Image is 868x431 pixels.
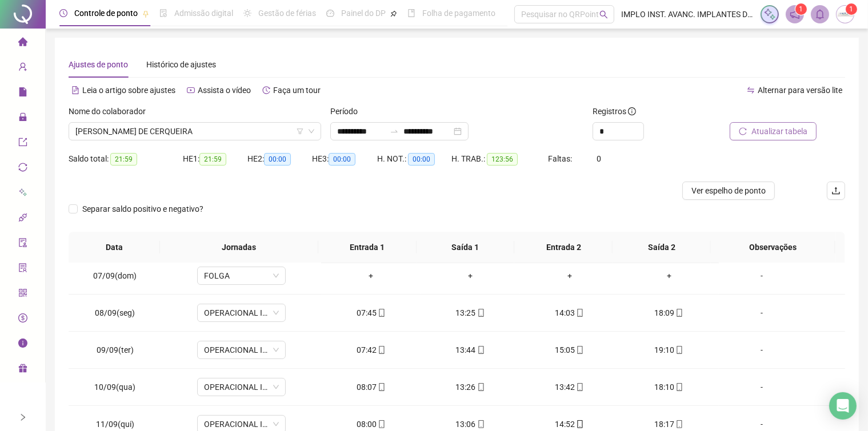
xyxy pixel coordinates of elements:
[720,241,826,253] span: Observações
[377,309,386,317] span: mobile
[751,125,807,138] span: Atualizar tabela
[18,82,27,105] span: file
[747,86,755,94] span: swap
[599,10,608,19] span: search
[258,9,316,18] span: Gestão de férias
[476,420,485,428] span: mobile
[264,153,291,166] span: 00:00
[159,9,167,17] span: file-done
[318,232,417,263] th: Entrada 1
[377,346,386,354] span: mobile
[674,420,683,428] span: mobile
[18,283,27,306] span: qrcode
[728,344,795,356] div: -
[341,9,386,18] span: Painel do DP
[728,381,795,393] div: -
[629,307,710,319] div: 18:09
[330,269,411,282] div: +
[430,344,511,356] div: 13:44
[247,152,312,166] div: HE 2:
[430,307,511,319] div: 13:25
[628,107,636,115] span: info-circle
[529,269,610,282] div: +
[93,271,137,280] span: 07/09(dom)
[330,344,411,356] div: 07:42
[71,86,79,94] span: file-text
[18,258,27,281] span: solution
[430,418,511,430] div: 13:06
[730,122,817,140] button: Atualizar tabela
[330,307,411,319] div: 07:45
[78,203,208,215] span: Separar saldo positivo e negativo?
[487,153,518,166] span: 123:56
[408,153,435,166] span: 00:00
[430,269,511,282] div: +
[312,152,377,166] div: HE 3:
[95,308,135,317] span: 08/09(seg)
[529,418,610,430] div: 14:52
[330,418,411,430] div: 08:00
[18,208,27,231] span: api
[514,232,613,263] th: Entrada 2
[476,309,485,317] span: mobile
[529,381,610,393] div: 13:42
[837,6,854,23] img: 37685
[390,10,397,17] span: pushpin
[629,418,710,430] div: 18:17
[69,152,183,166] div: Saldo total:
[18,132,27,155] span: export
[613,232,711,263] th: Saída 2
[18,233,27,256] span: audit
[711,232,835,263] th: Observações
[198,86,251,95] span: Assista o vídeo
[575,383,584,391] span: mobile
[82,86,175,95] span: Leia o artigo sobre ajustes
[326,9,334,17] span: dashboard
[476,383,485,391] span: mobile
[69,105,153,118] label: Nome do colaborador
[476,346,485,354] span: mobile
[799,5,803,13] span: 1
[674,309,683,317] span: mobile
[597,154,602,163] span: 0
[529,307,610,319] div: 14:03
[146,60,216,69] span: Histórico de ajustes
[763,8,776,21] img: sparkle-icon.fc2bf0ac1784a2077858766a79e2daf3.svg
[204,378,279,396] span: OPERACIONAL IMPLO
[262,86,270,94] span: history
[674,346,683,354] span: mobile
[59,9,67,17] span: clock-circle
[18,333,27,356] span: info-circle
[75,123,314,140] span: LILIANE CRUZ DE CERQUEIRA
[94,382,135,392] span: 10/09(qua)
[728,307,795,319] div: -
[308,128,315,135] span: down
[330,381,411,393] div: 08:07
[407,9,415,17] span: book
[422,9,495,18] span: Folha de pagamento
[187,86,195,94] span: youtube
[19,413,27,421] span: right
[417,232,515,263] th: Saída 1
[329,153,355,166] span: 00:00
[160,232,318,263] th: Jornadas
[142,10,149,17] span: pushpin
[18,308,27,331] span: dollar
[682,182,775,200] button: Ver espelho de ponto
[691,184,766,197] span: Ver espelho de ponto
[297,128,303,135] span: filter
[18,32,27,55] span: home
[846,3,857,15] sup: Atualize o seu contato no menu Meus Dados
[430,381,511,393] div: 13:26
[273,86,321,95] span: Faça um tour
[204,341,279,359] span: OPERACIONAL IMPLO
[199,153,226,166] span: 21:59
[758,86,842,95] span: Alternar para versão lite
[74,9,138,18] span: Controle de ponto
[629,344,710,356] div: 19:10
[674,383,683,391] span: mobile
[390,127,399,136] span: swap-right
[593,105,636,118] span: Registros
[728,418,795,430] div: -
[97,345,134,355] span: 09/09(ter)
